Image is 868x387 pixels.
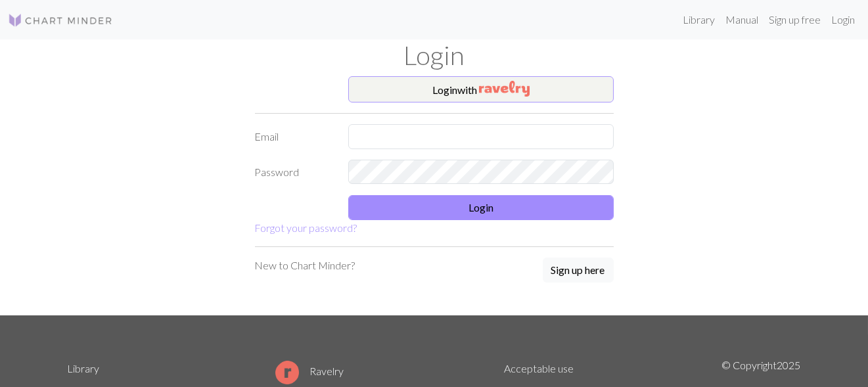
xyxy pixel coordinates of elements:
a: Ravelry [275,365,344,377]
a: Acceptable use [504,362,574,375]
img: Ravelry logo [275,361,299,384]
a: Library [68,362,100,375]
a: Login [826,7,860,33]
a: Manual [720,7,764,33]
label: Email [247,124,341,149]
h1: Login [60,39,809,71]
img: Logo [8,12,113,28]
a: Sign up here [543,258,614,284]
p: New to Chart Minder? [255,258,355,273]
button: Sign up here [543,258,614,283]
a: Library [677,7,720,33]
a: Forgot your password? [255,221,357,234]
label: Password [247,160,341,185]
button: Login [348,195,614,220]
img: Ravelry [479,81,530,97]
a: Sign up free [764,7,826,33]
button: Loginwith [348,76,614,102]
